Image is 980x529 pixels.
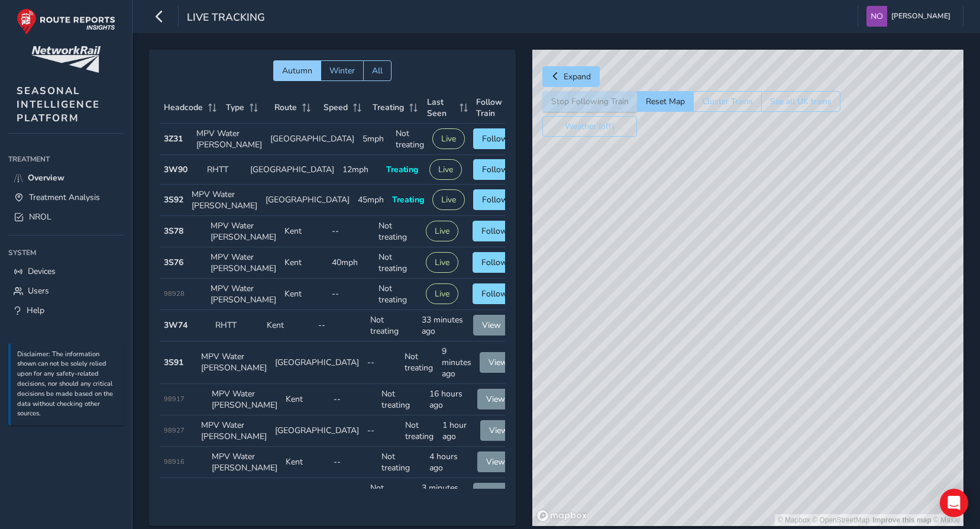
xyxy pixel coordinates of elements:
[427,96,455,119] span: Last Seen
[282,65,312,76] span: Autumn
[372,65,383,76] span: All
[438,341,476,384] td: 9 minutes ago
[426,283,458,304] button: Live
[280,279,328,310] td: Kent
[363,60,392,81] button: All
[27,305,44,316] span: Help
[206,247,280,279] td: MPV Water [PERSON_NAME]
[328,247,375,279] td: 40mph
[429,159,462,180] button: Live
[564,71,591,82] span: Expand
[211,478,263,509] td: RHTT
[761,91,840,112] button: See all UK trains
[473,252,516,273] button: Follow
[374,279,422,310] td: Not treating
[164,357,183,368] strong: 3S91
[866,6,887,27] img: diamond-layout
[8,207,124,227] a: NROL
[197,341,271,384] td: MPV Water [PERSON_NAME]
[164,133,183,144] strong: 3Z31
[489,425,508,436] span: View
[164,426,185,435] span: 98927
[164,289,185,298] span: 98928
[28,285,49,296] span: Users
[489,357,507,368] span: View
[192,124,266,155] td: MPV Water [PERSON_NAME]
[542,66,600,87] button: Expand
[392,124,428,155] td: Not treating
[187,10,265,27] span: Live Tracking
[401,415,439,447] td: Not treating
[28,266,56,277] span: Devices
[246,155,338,185] td: [GEOGRAPHIC_DATA]
[280,247,328,279] td: Kent
[164,320,187,331] strong: 3W74
[263,478,314,509] td: Kent
[400,341,438,384] td: Not treating
[477,451,514,472] button: View
[314,478,366,509] td: --
[197,415,271,447] td: MPV Water [PERSON_NAME]
[480,420,517,441] button: View
[392,194,424,205] span: Treating
[8,244,124,262] div: System
[438,415,476,447] td: 1 hour ago
[164,102,203,113] span: Headcode
[374,216,422,247] td: Not treating
[866,6,955,27] button: [PERSON_NAME]
[203,155,246,185] td: RHTT
[164,257,183,268] strong: 3S76
[637,91,693,112] button: Reset Map
[693,91,761,112] button: Cluster Trains
[329,447,377,478] td: --
[8,150,124,168] div: Treatment
[324,102,348,113] span: Speed
[480,352,516,373] button: View
[328,216,375,247] td: --
[418,310,469,341] td: 33 minutes ago
[321,60,363,81] button: Winter
[266,124,358,155] td: [GEOGRAPHIC_DATA]
[273,60,321,81] button: Autumn
[366,310,418,341] td: Not treating
[17,350,118,420] p: Disclaimer: The information shown can not be solely relied upon for any safety-related decisions,...
[542,116,637,137] button: Weather (off)
[282,384,329,415] td: Kent
[477,389,514,409] button: View
[29,211,51,222] span: NROL
[164,457,185,466] span: 98916
[271,415,363,447] td: [GEOGRAPHIC_DATA]
[226,102,244,113] span: Type
[374,247,422,279] td: Not treating
[328,279,375,310] td: --
[280,216,328,247] td: Kent
[8,168,124,188] a: Overview
[386,164,418,175] span: Treating
[314,310,366,341] td: --
[426,221,458,241] button: Live
[164,225,183,237] strong: 3S78
[482,194,508,205] span: Follow
[208,384,282,415] td: MPV Water [PERSON_NAME]
[377,447,425,478] td: Not treating
[363,415,401,447] td: --
[354,185,388,216] td: 45mph
[8,281,124,301] a: Users
[418,478,469,509] td: 3 minutes ago
[338,155,381,185] td: 12mph
[481,257,507,268] span: Follow
[482,488,501,499] span: View
[432,128,465,149] button: Live
[211,310,263,341] td: RHTT
[481,225,507,237] span: Follow
[206,279,280,310] td: MPV Water [PERSON_NAME]
[891,6,950,27] span: [PERSON_NAME]
[377,384,425,415] td: Not treating
[28,172,64,183] span: Overview
[8,262,124,281] a: Devices
[271,341,363,384] td: [GEOGRAPHIC_DATA]
[425,384,473,415] td: 16 hours ago
[473,483,510,504] button: View
[17,8,115,35] img: rr logo
[940,489,968,517] div: Open Intercom Messenger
